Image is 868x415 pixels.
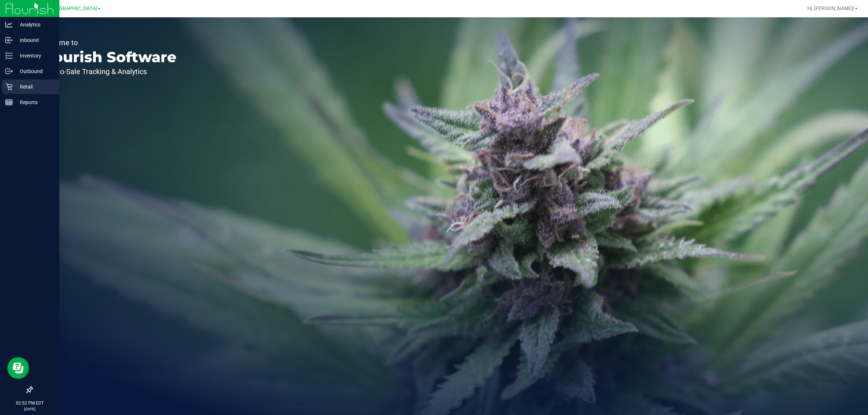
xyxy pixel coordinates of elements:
inline-svg: Inbound [5,37,13,44]
inline-svg: Inventory [5,52,13,59]
inline-svg: Reports [5,99,13,106]
p: Inventory [13,51,56,60]
p: Retail [13,82,56,91]
p: 02:52 PM EDT [3,400,56,406]
p: Reports [13,98,56,107]
inline-svg: Retail [5,83,13,90]
inline-svg: Analytics [5,21,13,28]
span: [GEOGRAPHIC_DATA] [47,5,97,12]
p: Welcome to [39,39,176,46]
p: Seed-to-Sale Tracking & Analytics [39,68,176,75]
p: Flourish Software [39,50,176,64]
p: Analytics [13,20,56,29]
span: Hi, [PERSON_NAME]! [807,5,854,11]
iframe: Resource center [7,357,29,379]
p: Outbound [13,67,56,76]
inline-svg: Outbound [5,68,13,75]
p: Inbound [13,36,56,44]
p: [DATE] [3,406,56,412]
